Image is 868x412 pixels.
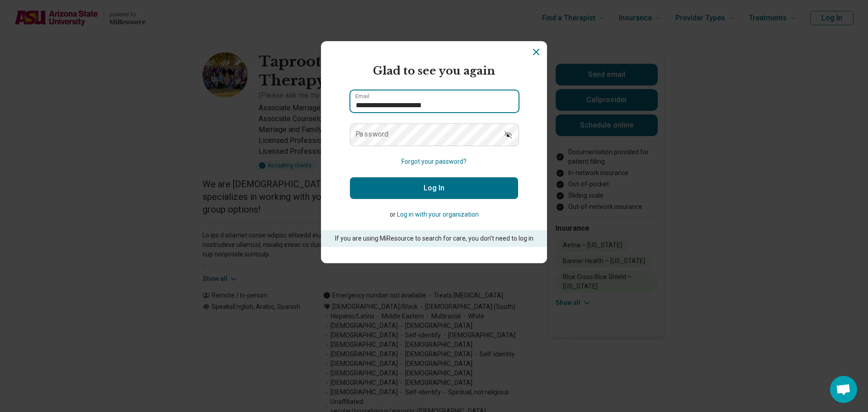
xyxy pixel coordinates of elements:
[498,123,518,145] button: Show password
[401,157,467,166] button: Forgot your password?
[355,131,389,138] label: Password
[350,63,518,79] h2: Glad to see you again
[321,41,547,263] section: Login Dialog
[355,94,369,99] label: Email
[531,47,542,57] button: Dismiss
[350,210,518,219] p: or
[334,234,534,243] p: If you are using MiResource to search for care, you don’t need to log in
[397,210,479,219] button: Log in with your organization
[350,177,518,199] button: Log In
